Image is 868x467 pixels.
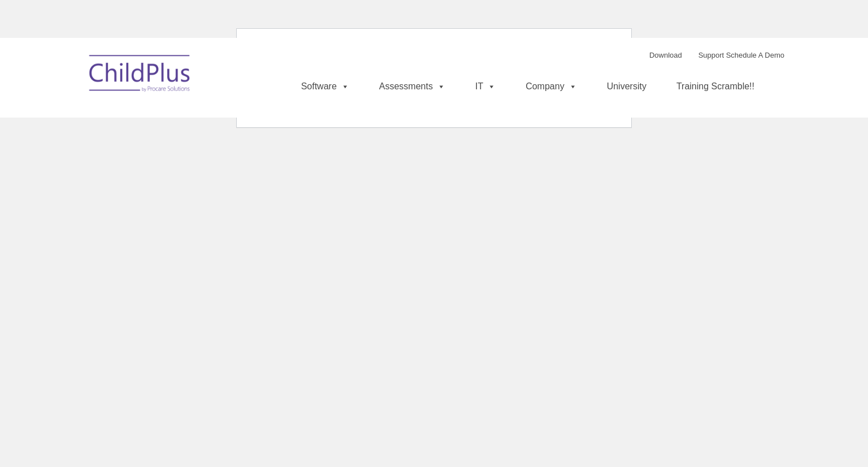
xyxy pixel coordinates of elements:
a: Support [698,51,724,59]
a: University [596,75,658,98]
img: ChildPlus by Procare Solutions [84,47,197,103]
a: Assessments [368,75,457,98]
a: Company [514,75,588,98]
font: | [649,51,784,59]
a: Training Scramble!! [665,75,766,98]
a: Schedule A Demo [726,51,784,59]
a: Download [649,51,682,59]
a: Software [290,75,361,98]
a: IT [464,75,507,98]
